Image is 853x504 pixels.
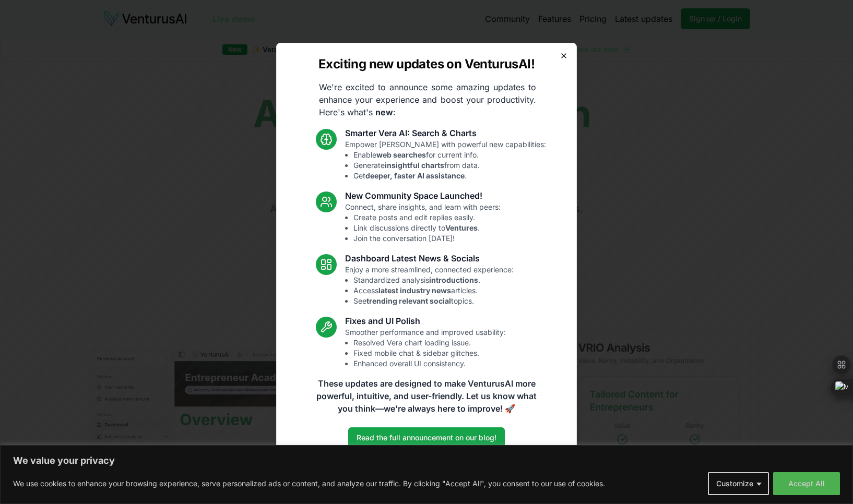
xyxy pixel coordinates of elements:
[365,171,465,180] strong: deeper, faster AI assistance
[376,150,426,159] strong: web searches
[429,275,478,284] strong: introductions
[353,358,506,369] li: Enhanced overall UI consistency.
[318,56,535,73] h2: Exciting new updates on VenturusAI!
[345,127,546,139] h3: Smarter Vera AI: Search & Charts
[353,285,514,296] li: Access articles.
[345,202,501,244] p: Connect, share insights, and learn with peers:
[353,233,501,244] li: Join the conversation [DATE]!
[353,160,546,171] li: Generate from data.
[345,139,546,181] p: Empower [PERSON_NAME] with powerful new capabilities:
[385,161,444,170] strong: insightful charts
[375,107,393,117] strong: new
[353,275,514,285] li: Standardized analysis .
[345,252,514,265] h3: Dashboard Latest News & Socials
[353,223,501,233] li: Link discussions directly to .
[353,150,546,160] li: Enable for current info.
[378,286,451,295] strong: latest industry news
[353,296,514,306] li: See topics.
[366,296,451,305] strong: trending relevant social
[345,265,514,306] p: Enjoy a more streamlined, connected experience:
[311,81,544,118] p: We're excited to announce some amazing updates to enhance your experience and boost your producti...
[353,338,506,348] li: Resolved Vera chart loading issue.
[345,327,506,369] p: Smoother performance and improved usability:
[310,377,543,415] p: These updates are designed to make VenturusAI more powerful, intuitive, and user-friendly. Let us...
[353,348,506,358] li: Fixed mobile chat & sidebar glitches.
[348,427,505,448] a: Read the full announcement on our blog!
[353,171,546,181] li: Get .
[345,315,506,327] h3: Fixes and UI Polish
[353,212,501,223] li: Create posts and edit replies easily.
[345,189,501,202] h3: New Community Space Launched!
[445,223,478,232] strong: Ventures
